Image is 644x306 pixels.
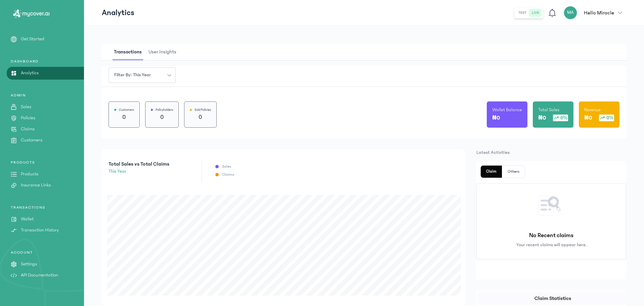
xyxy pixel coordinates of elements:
[114,113,134,122] p: 0
[21,171,38,178] p: Products
[584,106,601,113] p: Revenue
[564,6,577,19] div: MA
[584,9,614,17] p: Hello Miracle
[553,115,568,121] div: 0%
[222,164,231,169] p: Sales
[21,227,59,234] p: Transaction History
[564,6,626,19] button: MAHello Miracle
[190,113,211,122] p: 0
[492,106,522,113] p: Wallet Balance
[156,107,173,113] p: Policyholders
[147,44,182,60] button: User Insights
[109,160,169,168] p: Total Sales vs Total Claims
[599,115,614,121] div: 0%
[529,9,542,17] button: live
[21,103,31,111] p: Sales
[110,72,155,79] span: Filter by: this year
[538,106,559,113] p: Total Sales
[516,9,529,17] button: test
[21,261,37,268] p: Settings
[529,231,573,240] p: No Recent claims
[109,168,169,175] p: this year
[21,216,34,223] p: Wallet
[119,107,134,113] p: Customers
[584,113,592,123] p: ₦0
[476,149,626,156] p: Latest Activities
[113,44,143,60] span: Transactions
[21,182,51,189] p: Insurance Links
[222,172,234,177] p: Claims
[21,137,42,144] p: Customers
[151,113,173,122] p: 0
[21,70,39,77] p: Analytics
[21,272,58,279] p: API Documentation
[21,115,35,122] p: Policies
[481,166,502,178] button: Claim
[195,107,211,113] p: Sold Policies
[502,166,525,178] button: Others
[21,36,44,43] p: Get Started
[492,113,500,123] p: ₦0
[147,44,178,60] span: User Insights
[109,68,176,83] button: Filter by: this year
[113,44,147,60] button: Transactions
[21,126,35,133] p: Claims
[478,294,628,302] p: Claim Statistics
[538,113,546,123] p: ₦0
[516,242,587,248] p: Your recent claims will appear here.
[102,7,134,18] p: Analytics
